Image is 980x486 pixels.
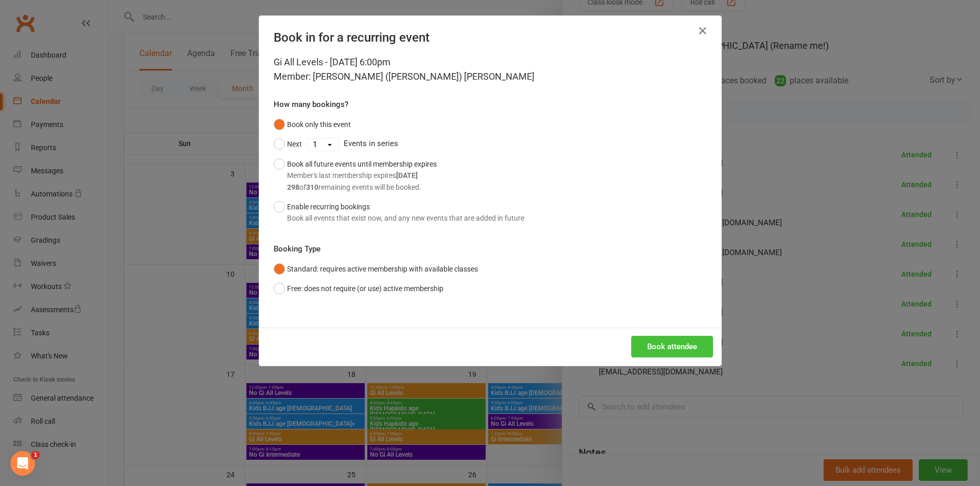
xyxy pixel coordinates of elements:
label: How many bookings? [274,98,348,111]
button: Enable recurring bookingsBook all events that exist now, and any new events that are added in future [274,197,524,228]
h4: Book in for a recurring event [274,30,707,45]
button: Close [694,23,711,39]
label: Booking Type [274,243,320,255]
button: Free: does not require (or use) active membership [274,279,443,298]
span: 1 [31,451,40,459]
button: Standard: requires active membership with available classes [274,259,478,279]
div: Gi All Levels - [DATE] 6:00pm Member: [PERSON_NAME] ([PERSON_NAME]) [PERSON_NAME] [274,55,707,84]
strong: 310 [306,183,318,191]
div: Member's last membership expires [287,170,437,181]
div: Book all future events until membership expires [287,158,437,193]
button: Book attendee [631,336,713,357]
strong: [DATE] [396,171,418,179]
iframe: Intercom live chat [10,451,35,476]
button: Next [274,134,302,154]
div: of remaining events will be booked. [287,182,437,193]
button: Book all future events until membership expiresMember's last membership expires[DATE]298of310rema... [274,154,437,197]
button: Book only this event [274,115,351,134]
div: Events in series [274,134,707,154]
strong: 298 [287,183,299,191]
div: Book all events that exist now, and any new events that are added in future [287,212,524,224]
